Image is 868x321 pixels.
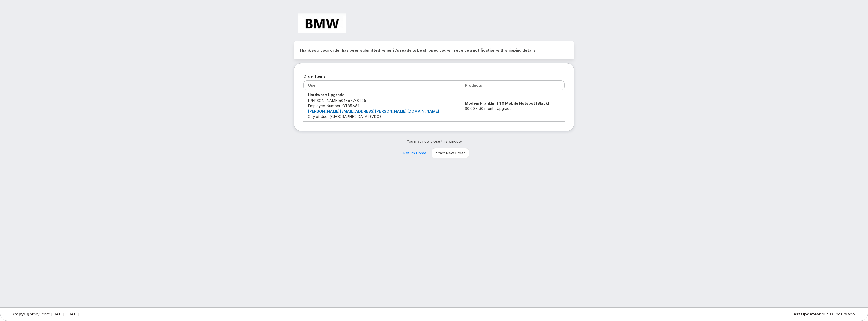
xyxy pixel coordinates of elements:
[399,148,431,158] a: Return Home
[308,103,360,108] span: Employee Number: QT85661
[465,101,549,106] strong: Modem Franklin T10 Mobile Hotspot (Black)
[339,98,366,103] span: 401
[299,46,569,54] h2: Thank you, your order has been submitted, when it's ready to be shipped you will receive a notifi...
[308,109,439,114] a: [PERSON_NAME][EMAIL_ADDRESS][PERSON_NAME][DOMAIN_NAME]
[303,90,460,121] td: [PERSON_NAME] City of Use: [GEOGRAPHIC_DATA] (VDC)
[9,312,292,316] div: MyServe [DATE]–[DATE]
[346,98,355,103] span: 677
[432,148,469,158] a: Start New Order
[576,312,859,316] div: about 16 hours ago
[355,98,366,103] span: 8125
[303,80,460,90] th: User
[294,139,574,144] p: You may now close this window
[460,90,565,121] td: $0.00 - 30 month Upgrade
[791,312,817,316] strong: Last Update
[460,80,565,90] th: Products
[308,92,345,97] strong: Hardware Upgrade
[298,13,346,33] img: BMW Manufacturing Co LLC
[303,72,565,80] h2: Order Items
[13,312,34,316] strong: Copyright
